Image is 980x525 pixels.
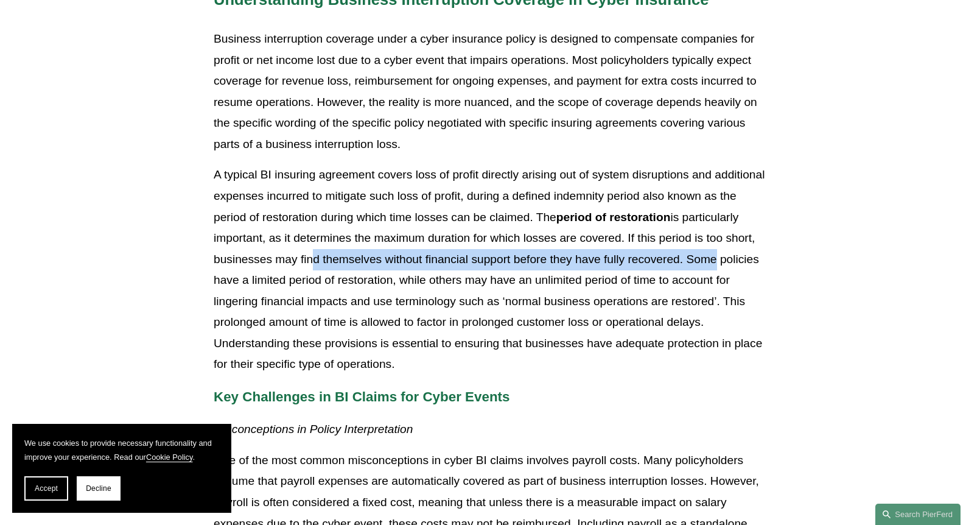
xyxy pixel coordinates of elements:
a: Cookie Policy [146,453,193,462]
p: Business interruption coverage under a cyber insurance policy is designed to compensate companies... [214,29,766,155]
button: Accept [24,476,68,501]
strong: Key Challenges in BI Claims for Cyber Events [214,389,510,404]
button: Decline [77,476,121,501]
strong: period of restoration [556,211,671,224]
em: Misconceptions in Policy Interpretation [214,423,413,435]
span: Decline [86,484,111,493]
a: Search this site [875,504,961,525]
p: A typical BI insuring agreement covers loss of profit directly arising out of system disruptions ... [214,164,766,375]
section: Cookie banner [12,424,231,513]
p: We use cookies to provide necessary functionality and improve your experience. Read our . [24,436,219,464]
span: Accept [35,484,58,493]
